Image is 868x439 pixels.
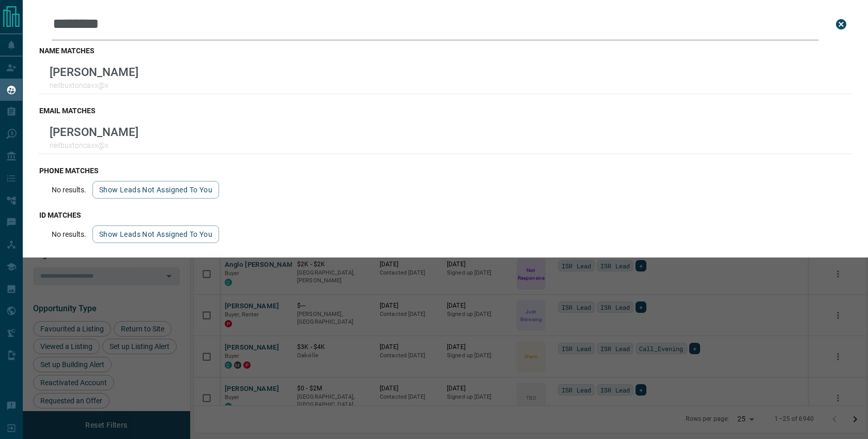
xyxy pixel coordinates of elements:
[39,166,851,175] h3: phone matches
[39,211,851,219] h3: id matches
[92,181,219,199] button: show leads not assigned to you
[50,81,138,89] p: neilbuxtoncaxx@x
[52,186,86,194] p: No results.
[50,141,138,149] p: neilbuxtoncaxx@x
[50,125,138,139] p: [PERSON_NAME]
[831,14,851,35] button: close search bar
[92,225,219,243] button: show leads not assigned to you
[39,107,851,115] h3: email matches
[39,47,851,55] h3: name matches
[52,230,86,238] p: No results.
[50,65,138,79] p: [PERSON_NAME]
